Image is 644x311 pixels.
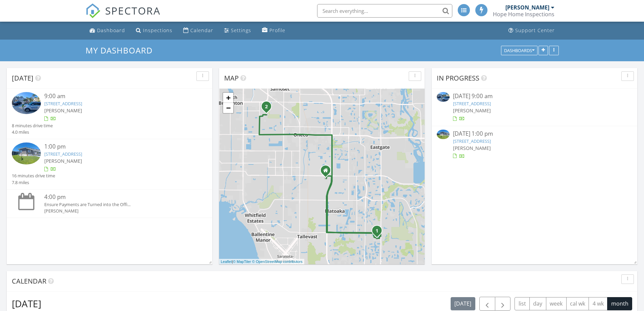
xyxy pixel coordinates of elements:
button: list [515,297,530,310]
button: Next month [495,297,511,311]
div: | [219,259,304,265]
span: [DATE] [12,73,33,83]
a: Zoom in [223,93,233,103]
a: Settings [221,24,254,37]
button: month [607,297,632,310]
div: 4.0 miles [12,129,53,135]
span: Calendar [12,276,46,286]
span: [PERSON_NAME] [453,145,491,151]
span: SPECTORA [105,3,161,18]
div: 7.8 miles [12,179,55,186]
div: Dashboards [504,48,534,53]
div: 9:00 am [44,92,191,101]
img: The Best Home Inspection Software - Spectora [86,3,100,18]
span: [PERSON_NAME] [453,107,491,114]
a: 9:00 am [STREET_ADDRESS] [PERSON_NAME] 8 minutes drive time 4.0 miles [12,92,207,135]
div: 105 48th Ave W, Bradenton, FL 34207 [266,106,270,110]
a: [DATE] 9:00 am [STREET_ADDRESS] [PERSON_NAME] [437,92,632,122]
button: Dashboards [501,46,538,55]
a: [STREET_ADDRESS] [453,101,491,107]
div: 6497 Parkland Dr Unit F, Sarasota FL 34243 [326,170,330,174]
a: Calendar [181,24,216,37]
a: © MapTiler [233,260,251,264]
button: Previous month [479,297,495,311]
a: [STREET_ADDRESS] [44,101,82,107]
div: Settings [231,27,251,34]
img: 9365746%2Fcover_photos%2FGITMxWJyXamRrIxV8Ix7%2Fsmall.jpg [437,92,450,102]
a: My Dashboard [86,45,158,56]
a: [STREET_ADDRESS] [44,151,82,157]
div: Ensure Payments are Turned into the Offi... [44,201,191,208]
a: Profile [259,24,288,37]
div: 16 minutes drive time [12,173,55,179]
button: week [546,297,567,310]
img: 9365746%2Fcover_photos%2FGITMxWJyXamRrIxV8Ix7%2Fsmall.jpg [12,92,41,114]
i: 2 [265,105,268,109]
a: [STREET_ADDRESS] [453,138,491,144]
div: 7806 Ontario St Cir, Sarasota, FL 34243 [377,230,381,235]
button: [DATE] [451,297,475,310]
a: Leaflet [221,260,232,264]
button: 4 wk [589,297,607,310]
button: cal wk [566,297,589,310]
i: 1 [376,229,378,234]
div: Profile [269,27,285,34]
button: day [529,297,546,310]
a: [DATE] 1:00 pm [STREET_ADDRESS] [PERSON_NAME] [437,130,632,160]
div: Calendar [190,27,213,34]
div: Dashboard [97,27,125,34]
span: Map [224,73,239,83]
a: Support Center [506,24,557,37]
div: 1:00 pm [44,142,191,151]
h2: [DATE] [12,297,41,310]
a: Zoom out [223,103,233,113]
div: [DATE] 9:00 am [453,92,616,101]
a: Dashboard [87,24,128,37]
span: [PERSON_NAME] [44,158,82,164]
div: [PERSON_NAME] [44,208,191,214]
a: 1:00 pm [STREET_ADDRESS] [PERSON_NAME] 16 minutes drive time 7.8 miles [12,142,207,186]
div: 4:00 pm [44,193,191,201]
a: Inspections [133,24,175,37]
img: 9355848%2Fcover_photos%2FE2VGRKct6N3XnhVJUjJU%2Fsmall.jpg [437,130,450,139]
img: 9355848%2Fcover_photos%2FE2VGRKct6N3XnhVJUjJU%2Fsmall.jpg [12,142,41,164]
div: [DATE] 1:00 pm [453,130,616,138]
div: Support Center [515,27,555,34]
a: SPECTORA [86,9,161,23]
div: 8 minutes drive time [12,123,53,129]
input: Search everything... [317,4,452,18]
span: [PERSON_NAME] [44,107,82,114]
span: In Progress [437,73,479,83]
a: © OpenStreetMap contributors [252,260,303,264]
div: Inspections [143,27,172,34]
div: Hope Home Inspections [493,11,554,18]
div: [PERSON_NAME] [505,4,549,11]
